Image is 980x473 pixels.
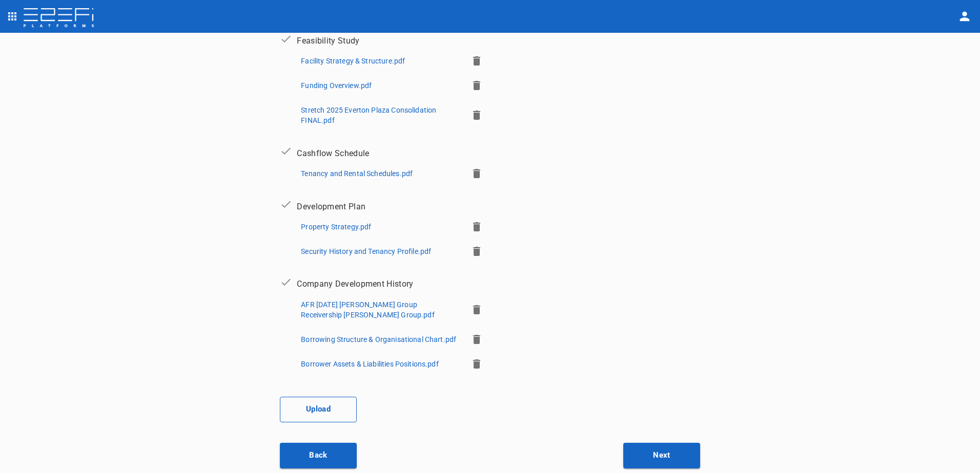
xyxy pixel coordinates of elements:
button: Back [280,443,357,468]
button: Upload [280,397,357,422]
button: Next [623,443,700,468]
button: Security History and Tenancy Profile.pdf [297,243,435,260]
button: AFR [DATE] [PERSON_NAME] Group Receivership [PERSON_NAME] Group.pdf [297,296,463,323]
button: Borrower Assets & Liabilities Positions.pdf [297,356,442,372]
button: Property Strategy.pdf [297,219,375,235]
p: Development Plan [297,201,365,212]
button: Funding Overview.pdf [297,77,376,94]
button: Tenancy and Rental Schedules.pdf [297,165,417,182]
button: Stretch 2025 Everton Plaza Consolidation FINAL.pdf [297,102,463,128]
p: Cashflow Schedule [297,147,369,159]
p: Facility Strategy & Structure.pdf [301,56,405,66]
p: Borrowing Structure & Organisational Chart.pdf [301,334,456,345]
p: Feasibility Study [297,35,359,47]
button: Facility Strategy & Structure.pdf [297,53,409,69]
p: Property Strategy.pdf [301,222,371,232]
button: Borrowing Structure & Organisational Chart.pdf [297,331,460,348]
p: Stretch 2025 Everton Plaza Consolidation FINAL.pdf [301,105,459,125]
p: Funding Overview.pdf [301,80,372,91]
p: Borrower Assets & Liabilities Positions.pdf [301,359,438,369]
p: Company Development History [297,278,413,290]
p: AFR [DATE] [PERSON_NAME] Group Receivership [PERSON_NAME] Group.pdf [301,299,459,320]
p: Tenancy and Rental Schedules.pdf [301,168,413,179]
p: Security History and Tenancy Profile.pdf [301,246,431,256]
